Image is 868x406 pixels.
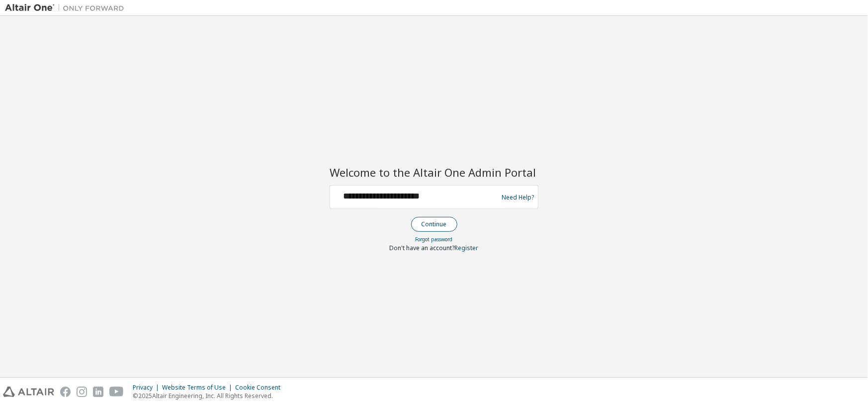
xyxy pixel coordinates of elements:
a: Register [455,244,479,252]
button: Continue [411,217,457,232]
img: Altair One [5,3,129,13]
a: Forgot password [416,236,453,243]
p: © 2025 Altair Engineering, Inc. All Rights Reserved. [133,392,286,400]
img: youtube.svg [109,387,124,397]
div: Cookie Consent [235,384,286,392]
span: Don't have an account? [390,244,455,252]
a: Need Help? [502,197,534,198]
h2: Welcome to the Altair One Admin Portal [330,165,538,179]
img: facebook.svg [60,387,71,397]
img: instagram.svg [77,387,87,397]
div: Website Terms of Use [162,384,235,392]
div: Privacy [133,384,162,392]
img: altair_logo.svg [3,387,54,397]
img: linkedin.svg [93,387,103,397]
